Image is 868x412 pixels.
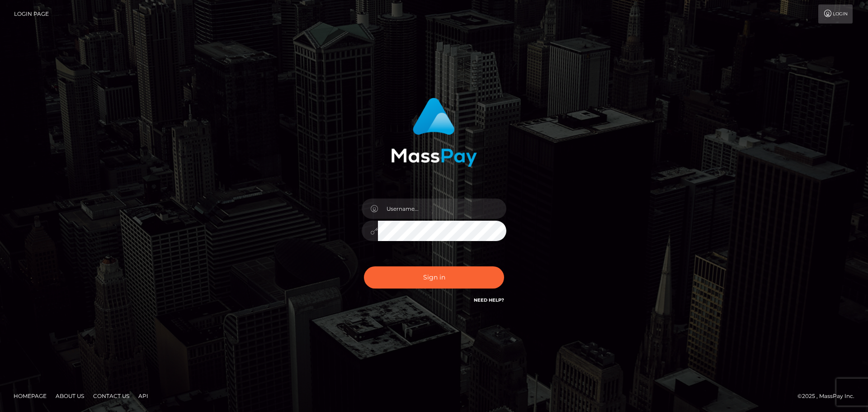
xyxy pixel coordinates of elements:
div: © 2025 , MassPay Inc. [797,391,861,401]
img: MassPay Login [391,98,477,167]
a: API [135,389,152,403]
a: Login Page [14,5,49,24]
button: Sign in [364,266,504,289]
a: Need Help? [474,297,504,303]
a: About Us [52,389,88,403]
a: Contact Us [90,389,133,403]
input: Username... [378,199,506,219]
a: Homepage [10,389,50,403]
a: Login [818,5,853,24]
